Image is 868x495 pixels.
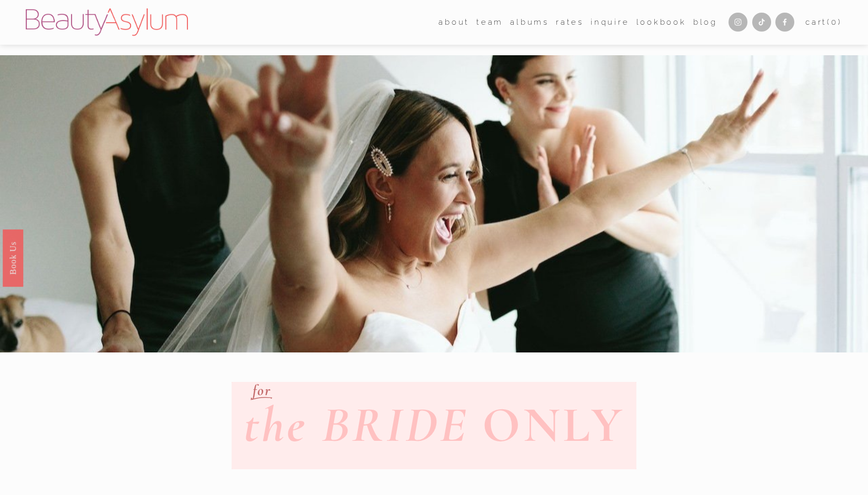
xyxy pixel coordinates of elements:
[438,15,470,29] span: about
[438,14,470,30] a: folder dropdown
[482,395,625,455] strong: ONLY
[827,17,842,27] span: ( )
[693,14,717,30] a: Blog
[3,229,23,286] a: Book Us
[244,395,468,455] em: the BRIDE
[476,14,503,30] a: folder dropdown
[729,13,747,32] a: Instagram
[476,15,503,29] span: team
[805,15,842,29] a: 0 items in cart
[775,13,794,32] a: Facebook
[556,14,584,30] a: Rates
[510,14,549,30] a: albums
[636,14,686,30] a: Lookbook
[591,14,629,30] a: Inquire
[253,381,271,399] em: for
[752,13,771,32] a: TikTok
[831,17,838,27] span: 0
[26,8,187,36] img: Beauty Asylum | Bridal Hair &amp; Makeup Charlotte &amp; Atlanta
